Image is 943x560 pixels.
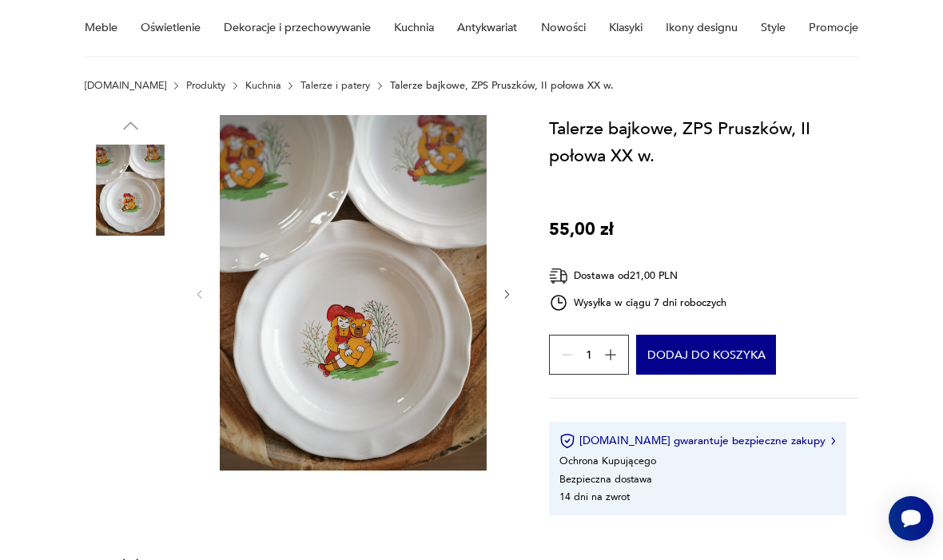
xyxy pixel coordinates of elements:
[85,145,176,236] img: Zdjęcie produktu Talerze bajkowe, ZPS Pruszków, II połowa XX w.
[559,472,652,487] li: Bezpieczna dostawa
[559,454,656,468] li: Ochrona Kupującego
[549,266,568,286] img: Ikona dostawy
[586,351,592,360] span: 1
[85,450,176,541] img: Zdjęcie produktu Talerze bajkowe, ZPS Pruszków, II połowa XX w.
[549,266,726,286] div: Dostawa od 21,00 PLN
[300,80,370,91] a: Talerze i patery
[559,490,630,504] li: 14 dni na zwrot
[889,496,933,541] iframe: Smartsupp widget button
[831,437,836,445] img: Ikona strzałki w prawo
[390,80,614,91] p: Talerze bajkowe, ZPS Pruszków, II połowa XX w.
[85,80,166,91] a: [DOMAIN_NAME]
[559,433,575,449] img: Ikona certyfikatu
[559,433,835,449] button: [DOMAIN_NAME] gwarantuje bezpieczne zakupy
[549,115,858,169] h1: Talerze bajkowe, ZPS Pruszków, II połowa XX w.
[220,115,487,471] img: Zdjęcie produktu Talerze bajkowe, ZPS Pruszków, II połowa XX w.
[549,216,614,243] p: 55,00 zł
[245,80,281,91] a: Kuchnia
[85,348,176,439] img: Zdjęcie produktu Talerze bajkowe, ZPS Pruszków, II połowa XX w.
[186,80,225,91] a: Produkty
[636,335,776,375] button: Dodaj do koszyka
[85,246,176,337] img: Zdjęcie produktu Talerze bajkowe, ZPS Pruszków, II połowa XX w.
[549,293,726,312] div: Wysyłka w ciągu 7 dni roboczych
